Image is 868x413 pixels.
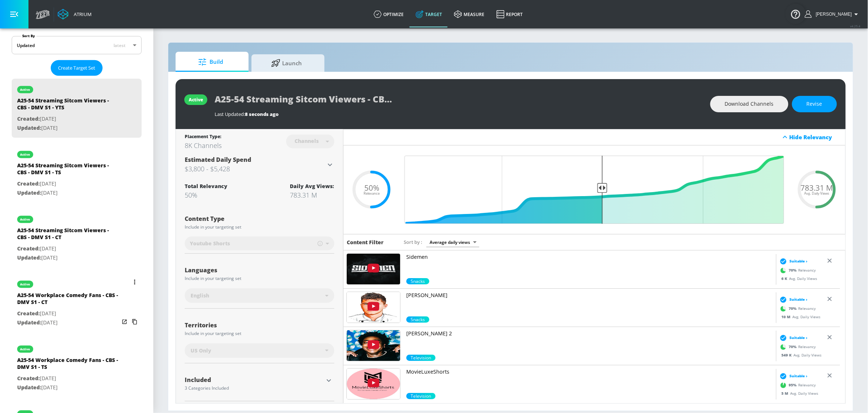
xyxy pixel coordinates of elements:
span: Relevance [364,192,380,195]
span: Build [183,53,238,71]
a: MovieLuxeShorts [406,368,773,393]
span: Suitable › [790,258,807,264]
p: [DATE] [17,309,119,318]
div: 70.0% [406,278,429,284]
div: Relevancy [778,379,816,390]
div: 95.0% [406,393,435,399]
a: [PERSON_NAME] [406,292,773,316]
span: Updated: [17,384,41,391]
span: Sort by [404,239,423,245]
a: measure [448,1,491,27]
div: Include in your targeting set [185,276,334,281]
span: Launch [259,54,314,72]
span: 8 seconds ago [245,111,279,117]
div: Total Relevancy [185,183,227,190]
button: [PERSON_NAME] [805,10,861,19]
a: Atrium [58,9,92,20]
button: Open in new window [119,317,130,327]
span: 70 % [789,306,798,311]
a: Sidemen [406,253,773,278]
div: active [20,153,30,156]
span: Created: [17,115,40,122]
div: Avg. Daily Views [778,352,822,358]
div: Languages [185,267,334,273]
span: Create Target Set [58,64,95,72]
span: Suitable › [790,297,807,302]
span: Updated: [17,189,41,196]
div: Placement Type: [185,133,222,141]
div: activeA25-54 Workplace Comedy Fans - CBS - DMV S1 - TSCreated:[DATE]Updated:[DATE] [12,338,142,397]
p: Sidemen [406,253,773,261]
div: Avg. Daily Views [778,276,817,281]
span: Estimated Daily Spend [185,156,251,164]
p: [DATE] [17,114,119,124]
span: 70 % [789,344,798,350]
img: UUDogdKl7t7NHzQ95aEwkdMw [347,254,400,284]
div: Avg. Daily Views [778,314,821,319]
span: Updated: [17,254,41,261]
div: A25-54 Streaming Sitcom Viewers - CBS - DMV S1 - TS [17,162,119,179]
span: 50% [364,184,379,192]
span: Created: [17,310,40,317]
p: [DATE] [17,179,119,188]
div: 70.0% [406,316,429,323]
div: Relevancy [778,303,816,314]
p: [DATE] [17,124,119,133]
span: Television [406,393,435,399]
span: 70 % [789,268,798,273]
div: English [185,288,334,303]
div: A25-54 Workplace Comedy Fans - CBS - DMV S1 - CT [17,292,119,309]
div: Included [185,377,323,383]
p: [PERSON_NAME] 2 [406,330,773,337]
div: Suitable › [778,334,807,341]
h3: $3,800 - $5,428 [185,164,326,174]
div: Avg. Daily Views [778,390,818,396]
div: active [20,88,30,91]
a: Target [410,1,448,27]
div: Estimated Daily Spend$3,800 - $5,428 [185,156,334,174]
div: Daily Avg Views: [290,183,334,190]
p: [DATE] [17,253,119,262]
div: active [189,97,203,103]
span: Updated: [17,319,41,326]
input: Final Threshold [401,156,788,224]
div: Include in your targeting set [185,331,334,336]
span: login as: samantha.yip@zefr.com [813,12,852,17]
div: Include in your targeting set [185,225,334,229]
label: Sort By [21,34,37,38]
button: Copy Targeting Set Link [130,317,140,327]
div: US Only [185,343,334,358]
div: Channels [291,138,323,144]
div: Relevancy [778,265,816,276]
span: Revise [807,100,822,109]
div: 8K Channels [185,141,222,150]
p: [DATE] [17,188,119,198]
span: Created: [17,180,40,187]
h6: Content Filter [347,239,384,246]
span: 549 K [781,352,794,357]
span: Snacks [406,278,429,284]
span: Suitable › [790,335,807,340]
div: Suitable › [778,257,807,265]
a: [PERSON_NAME] 2 [406,330,773,355]
div: 50% [185,191,227,199]
span: 10 M [781,314,792,319]
span: 783.31 M [801,184,833,192]
div: activeA25-54 Workplace Comedy Fans - CBS - DMV S1 - CTCreated:[DATE]Updated:[DATE] [12,273,142,332]
p: [DATE] [17,374,119,383]
div: active [20,347,30,351]
div: Territories [185,322,334,328]
div: Updated [17,42,35,48]
div: Relevancy [778,341,816,352]
div: Suitable › [778,296,807,303]
span: Created: [17,375,40,382]
div: Content Type [185,216,334,222]
div: active [20,218,30,221]
span: Updated: [17,124,41,131]
button: Create Target Set [51,60,103,76]
div: Hide Relevancy [790,133,841,141]
div: activeA25-54 Streaming Sitcom Viewers - CBS - DMV S1 - YTSCreated:[DATE]Updated:[DATE] [12,79,142,138]
span: 95 % [789,382,798,388]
